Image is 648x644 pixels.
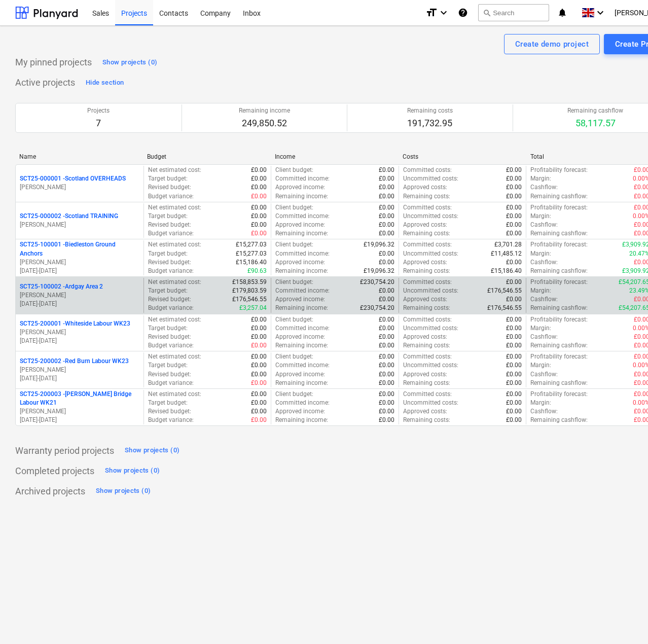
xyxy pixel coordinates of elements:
p: Revised budget : [148,258,191,267]
p: Completed projects [15,465,94,477]
p: Target budget : [148,324,188,333]
div: SCT25-100001 -Biedleston Ground Anchors[PERSON_NAME][DATE]-[DATE] [20,240,139,275]
p: £0.00 [506,390,522,399]
p: Approved income : [275,333,325,341]
p: Uncommitted costs : [403,324,458,333]
p: Approved income : [275,370,325,379]
p: Remaining income : [275,304,328,312]
p: Approved costs : [403,221,447,229]
p: SCT25-000002 - Scotland TRAINING [20,212,118,221]
p: Remaining income : [275,192,328,201]
p: £0.00 [251,212,267,221]
p: Uncommitted costs : [403,361,458,370]
p: Committed costs : [403,390,452,399]
p: £230,754.20 [360,278,394,287]
p: £0.00 [379,212,394,221]
p: Remaining costs [407,106,453,115]
p: £0.00 [251,416,267,424]
p: Remaining costs : [403,341,450,350]
p: £0.00 [379,399,394,407]
i: Knowledge base [458,7,468,19]
p: Remaining cashflow : [530,229,588,238]
div: Hide section [86,77,124,89]
div: Chat Widget [597,595,648,644]
p: £0.00 [506,192,522,201]
div: Costs [403,153,522,160]
div: Show projects (0) [125,445,179,456]
p: £0.00 [506,212,522,221]
p: £0.00 [251,174,267,183]
p: £0.00 [379,183,394,192]
p: Margin : [530,399,551,407]
p: £0.00 [506,221,522,229]
p: £0.00 [379,166,394,174]
p: £0.00 [506,315,522,324]
p: £0.00 [251,361,267,370]
p: Remaining cashflow : [530,416,588,424]
p: £0.00 [251,192,267,201]
p: £0.00 [379,229,394,238]
p: £0.00 [251,370,267,379]
p: Approved income : [275,258,325,267]
p: £0.00 [379,379,394,387]
p: £15,277.03 [236,240,267,249]
p: Revised budget : [148,407,191,416]
p: Committed costs : [403,315,452,324]
p: Cashflow : [530,295,558,304]
p: £176,546.55 [487,287,522,295]
p: [PERSON_NAME] [20,183,139,192]
p: Committed costs : [403,166,452,174]
p: £0.00 [379,341,394,350]
p: Budget variance : [148,379,194,387]
p: Revised budget : [148,295,191,304]
p: £0.00 [251,315,267,324]
p: Remaining cashflow : [530,304,588,312]
p: £0.00 [379,416,394,424]
p: £0.00 [379,295,394,304]
p: Approved costs : [403,407,447,416]
p: Cashflow : [530,221,558,229]
p: Approved costs : [403,370,447,379]
p: 7 [87,117,110,129]
p: Client budget : [275,166,313,174]
button: Show projects (0) [122,442,182,458]
p: £0.00 [506,379,522,387]
p: Client budget : [275,240,313,249]
p: Client budget : [275,352,313,361]
i: notifications [557,7,567,19]
p: Remaining costs : [403,229,450,238]
button: Show projects (0) [100,54,160,70]
p: Approved costs : [403,258,447,267]
p: £3,257.04 [239,304,267,312]
p: Client budget : [275,203,313,212]
p: Budget variance : [148,416,194,424]
p: £19,096.32 [364,240,394,249]
p: £0.00 [379,221,394,229]
p: 191,732.95 [407,117,453,129]
p: Committed costs : [403,278,452,287]
p: [DATE] - [DATE] [20,374,139,383]
p: Cashflow : [530,333,558,341]
p: Margin : [530,174,551,183]
p: Budget variance : [148,304,194,312]
p: £19,096.32 [364,267,394,275]
p: £15,186.40 [236,258,267,267]
p: Warranty period projects [15,445,114,457]
p: Margin : [530,287,551,295]
div: Name [19,153,139,160]
button: Search [478,4,549,21]
p: £0.00 [506,203,522,212]
p: SCT25-200003 - [PERSON_NAME] Bridge Labour WK21 [20,390,139,407]
p: £0.00 [379,324,394,333]
p: £0.00 [506,258,522,267]
p: £0.00 [506,229,522,238]
p: Target budget : [148,361,188,370]
p: Remaining cashflow : [530,379,588,387]
div: Budget [147,153,267,160]
p: Committed costs : [403,203,452,212]
p: Committed income : [275,174,330,183]
p: Budget variance : [148,192,194,201]
p: £0.00 [506,333,522,341]
p: Profitability forecast : [530,278,588,287]
div: Show projects (0) [96,485,151,497]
